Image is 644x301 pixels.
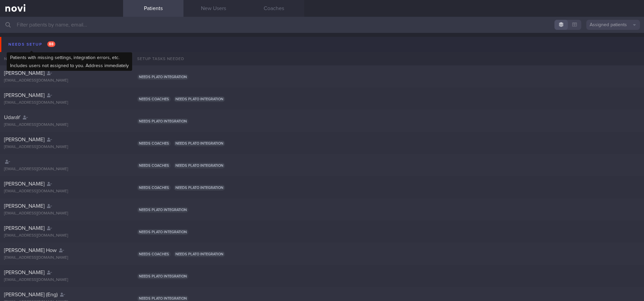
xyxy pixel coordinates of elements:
div: [EMAIL_ADDRESS][DOMAIN_NAME] [4,278,119,283]
div: [EMAIL_ADDRESS][DOMAIN_NAME] [4,211,119,216]
span: Needs coaches [137,163,171,168]
span: Needs coaches [137,185,171,191]
span: Needs coaches [137,251,171,257]
span: [PERSON_NAME] [4,203,45,209]
div: [EMAIL_ADDRESS][DOMAIN_NAME] [4,100,119,105]
span: [PERSON_NAME] [4,181,45,187]
div: Needs setup [7,40,57,49]
span: Needs coaches [137,96,171,102]
div: [EMAIL_ADDRESS][DOMAIN_NAME] [4,255,119,260]
span: [PERSON_NAME] How [4,248,57,253]
span: [PERSON_NAME] [4,225,45,231]
div: [EMAIL_ADDRESS][DOMAIN_NAME] [4,189,119,194]
span: Needs plato integration [137,118,189,124]
span: [PERSON_NAME] (Eng) [4,292,58,297]
span: [PERSON_NAME] [4,270,45,275]
span: [PERSON_NAME] [4,70,45,76]
div: [EMAIL_ADDRESS][DOMAIN_NAME] [4,145,119,150]
div: [EMAIL_ADDRESS][DOMAIN_NAME] [4,167,119,172]
span: Needs plato integration [137,273,189,279]
span: Needs plato integration [137,229,189,235]
span: Needs plato integration [137,207,189,213]
span: UdaraY [4,115,20,120]
span: Needs plato integration [174,141,225,146]
div: [EMAIL_ADDRESS][DOMAIN_NAME] [4,233,119,238]
div: [EMAIL_ADDRESS][DOMAIN_NAME] [4,122,119,128]
span: Needs plato integration [137,74,189,80]
span: Needs plato integration [174,251,225,257]
div: Chats [96,52,123,65]
div: Setup tasks needed [133,52,644,65]
span: 88 [47,41,55,47]
span: [PERSON_NAME] [4,137,45,142]
div: [EMAIL_ADDRESS][DOMAIN_NAME] [4,78,119,83]
span: Needs plato integration [174,96,225,102]
span: Needs plato integration [174,185,225,191]
span: Needs plato integration [174,163,225,168]
span: [PERSON_NAME] [4,93,45,98]
span: Needs coaches [137,141,171,146]
button: Assigned patients [586,20,640,30]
